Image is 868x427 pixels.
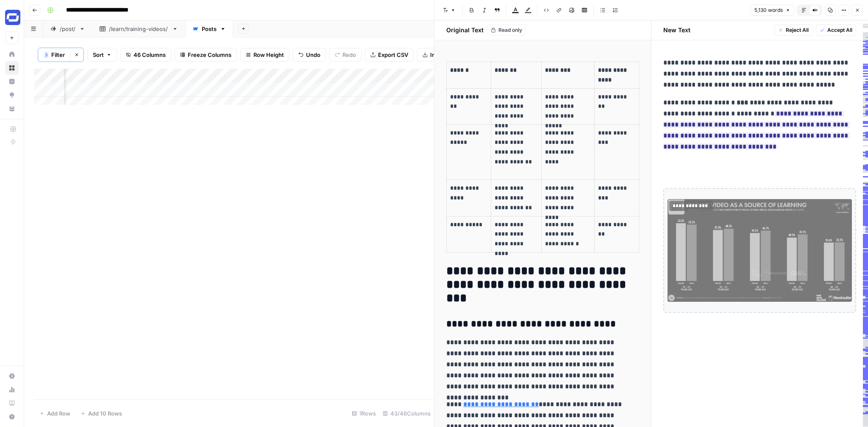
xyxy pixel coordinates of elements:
div: Posts [202,25,217,33]
button: Workspace: Synthesia [5,7,19,28]
span: Accept All [827,26,852,34]
a: Learning Hub [5,396,19,410]
div: 1 Rows [348,407,379,420]
button: Freeze Columns [175,48,237,62]
span: Freeze Columns [188,51,231,59]
span: Add Row [47,409,70,418]
button: 5,130 words [751,5,794,16]
a: Settings [5,369,19,383]
a: Usage [5,383,19,396]
div: 43/46 Columns [379,407,434,420]
button: Add 10 Rows [75,407,127,420]
button: Undo [293,48,326,62]
div: /learn/training-videos/ [109,25,169,33]
a: Your Data [5,102,19,115]
a: Home [5,48,19,61]
span: Read only [498,26,522,34]
a: Opportunities [5,88,19,102]
span: Redo [342,51,356,59]
span: Row Height [253,51,284,59]
button: Export CSV [365,48,414,62]
span: Add 10 Rows [88,409,122,418]
button: Row Height [240,48,289,62]
span: Export CSV [378,51,408,59]
button: Help + Support [5,410,19,424]
h2: Original Text [441,26,484,34]
button: Import CSV [417,48,466,62]
span: Reject All [786,26,809,34]
span: 46 Columns [134,51,166,59]
div: /post/ [60,25,76,33]
button: Add Row [34,407,75,420]
span: 3 [45,51,47,58]
span: Sort [93,51,104,59]
a: Insights [5,75,19,88]
span: 5,130 words [754,6,783,14]
a: /post/ [43,20,92,37]
button: 3Filter [38,48,70,62]
button: Redo [329,48,362,62]
span: Filter [51,51,65,59]
span: Undo [306,51,320,59]
button: 46 Columns [120,48,171,62]
img: Synthesia Logo [5,10,20,25]
a: /learn/training-videos/ [92,20,185,37]
button: Reject All [774,25,812,36]
a: Browse [5,61,19,75]
a: Posts [185,20,233,37]
button: Sort [87,48,117,62]
div: 3 [44,51,49,58]
h2: New Text [663,26,690,34]
button: Accept All [816,25,856,36]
